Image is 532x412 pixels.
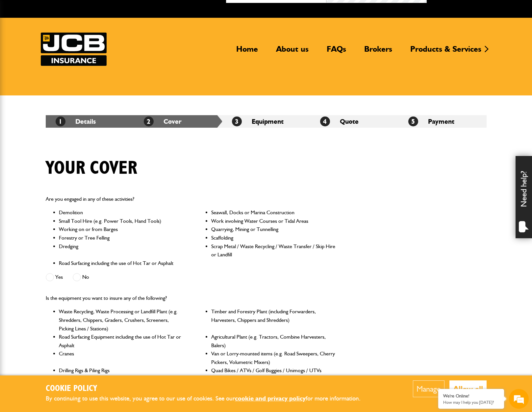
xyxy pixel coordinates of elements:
[46,294,336,302] p: Is the equipment you want to insure any of the following?
[59,242,184,259] li: Dredging
[46,384,371,394] h2: Cookie Policy
[59,375,184,383] li: Concrete Mixing, Batching or Pumping equipment
[211,217,336,225] li: Work involving Water Courses or Tidal Areas
[144,116,154,126] span: 2
[322,44,351,59] a: FAQs
[59,217,184,225] li: Small Tool Hire (e.g. Power Tools, Hand Tools)
[211,349,336,366] li: Van or Lorry-mounted items (e.g. Road Sweepers, Cherry Pickers, Volumetric Mixers)
[41,33,107,66] a: JCB Insurance Services
[211,234,336,242] li: Scaffolding
[211,225,336,234] li: Quarrying, Mining or Tunnelling
[516,156,532,238] div: Need help?
[46,394,371,404] p: By continuing to use this website, you agree to our use of cookies. See our for more information.
[59,234,184,242] li: Forestry or Tree Felling
[413,380,444,397] button: Manage
[56,117,96,125] a: 1Details
[222,115,310,128] li: Equipment
[211,366,336,375] li: Quad Bikes / ATVs / Golf Buggies / Unimogs / UTVs
[41,33,107,66] img: JCB Insurance Services logo
[443,393,499,399] div: We're Online!
[59,333,184,349] li: Road Surfacing Equipment including the use of Hot Tar or Asphalt
[211,208,336,217] li: Seawall, Docks or Marina Construction
[405,44,486,59] a: Products & Services
[46,273,63,281] label: Yes
[320,116,330,126] span: 4
[59,259,184,268] li: Road Surfacing including the use of Hot Tar or Asphalt
[310,115,398,128] li: Quote
[46,195,336,203] p: Are you engaged in any of these activities?
[235,395,306,402] a: cookie and privacy policy
[56,116,65,126] span: 1
[443,400,499,405] p: How may I help you today?
[59,225,184,234] li: Working on or from Barges
[211,307,336,333] li: Timber and Forestry Plant (including Forwarders, Harvesters, Chippers and Shredders)
[211,242,336,259] li: Scrap Metal / Waste Recycling / Waste Transfer / Skip Hire or Landfill
[134,115,222,128] li: Cover
[408,116,418,126] span: 5
[359,44,397,59] a: Brokers
[398,115,487,128] li: Payment
[211,333,336,349] li: Agricultural Plant (e.g. Tractors, Combine Harvesters, Balers)
[73,273,89,281] label: No
[271,44,314,59] a: About us
[59,366,184,375] li: Drilling Rigs & Piling Rigs
[59,208,184,217] li: Demolition
[59,307,184,333] li: Waste Recycling, Waste Processing or Landfill Plant (e.g. Shredders, Chippers, Graders, Crushers,...
[449,380,487,397] button: Allow all
[232,116,242,126] span: 3
[231,44,263,59] a: Home
[59,349,184,366] li: Cranes
[46,157,137,179] h1: Your cover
